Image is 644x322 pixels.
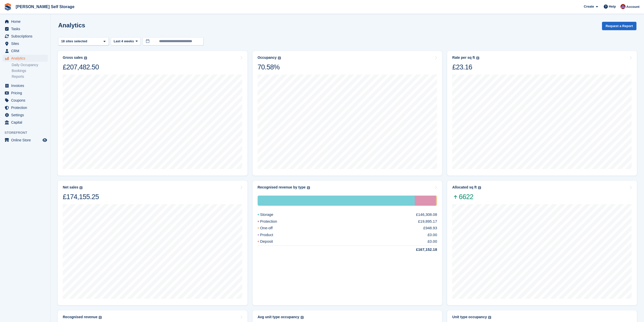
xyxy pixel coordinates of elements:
img: Tim Brant-Coles [620,4,626,9]
span: Online Store [11,137,41,144]
div: £948.93 [423,225,437,231]
div: Avg unit type occupancy [258,315,299,319]
a: menu [3,40,48,47]
a: menu [3,33,48,40]
img: icon-info-grey-7440780725fd019a000dd9b08b2336e03edf1995a4989e88bcd33f0948082b44.svg [478,186,481,189]
div: £0.00 [428,232,437,238]
span: Help [609,4,616,9]
div: Protection [258,219,289,224]
span: Sites [11,40,41,47]
span: Account [626,4,639,9]
div: 70.58% [258,63,281,71]
a: menu [3,55,48,62]
img: icon-info-grey-7440780725fd019a000dd9b08b2336e03edf1995a4989e88bcd33f0948082b44.svg [488,316,491,319]
img: icon-info-grey-7440780725fd019a000dd9b08b2336e03edf1995a4989e88bcd33f0948082b44.svg [307,186,310,189]
a: menu [3,111,48,119]
img: icon-info-grey-7440780725fd019a000dd9b08b2336e03edf1995a4989e88bcd33f0948082b44.svg [301,316,304,319]
div: Net sales [63,185,78,190]
img: stora-icon-8386f47178a22dfd0bd8f6a31ec36ba5ce8667c1dd55bd0f319d3a0aa187defe.svg [4,3,12,11]
a: menu [3,25,48,32]
a: menu [3,18,48,25]
span: Home [11,18,41,25]
div: Recognised revenue [63,315,97,319]
span: Coupons [11,97,41,104]
div: £19,895.17 [418,219,437,224]
div: Deposit [258,239,285,244]
span: Invoices [11,82,41,89]
div: £0.00 [428,239,437,244]
div: Storage [258,196,415,206]
h2: Analytics [58,22,85,29]
a: menu [3,104,48,111]
a: menu [3,119,48,126]
div: One-off [258,225,285,231]
img: icon-info-grey-7440780725fd019a000dd9b08b2336e03edf1995a4989e88bcd33f0948082b44.svg [476,56,479,60]
div: Unit type occupancy [452,315,487,319]
div: Occupancy [258,55,277,60]
a: menu [3,47,48,54]
div: 18 sites selected [60,39,89,44]
div: One-off [436,196,437,206]
div: £23.16 [452,63,479,71]
a: menu [3,137,48,144]
a: menu [3,97,48,104]
img: icon-info-grey-7440780725fd019a000dd9b08b2336e03edf1995a4989e88bcd33f0948082b44.svg [99,316,102,319]
a: menu [3,82,48,89]
span: Analytics [11,55,41,62]
div: £167,152.18 [404,247,437,253]
span: 6622 [452,193,481,201]
button: Last 4 weeks [111,37,141,46]
div: Recognised revenue by type [258,185,306,190]
a: Daily Occupancy [12,63,48,67]
a: Bookings [12,68,48,73]
div: Gross sales [63,55,83,60]
div: Product [258,232,285,238]
div: £174,155.25 [63,193,99,201]
a: [PERSON_NAME] Self Storage [14,3,76,11]
span: Tasks [11,25,41,32]
div: Protection [415,196,436,206]
div: Storage [258,212,286,218]
img: icon-info-grey-7440780725fd019a000dd9b08b2336e03edf1995a4989e88bcd33f0948082b44.svg [84,56,87,60]
div: £146,308.08 [416,212,437,218]
span: Capital [11,119,41,126]
img: icon-info-grey-7440780725fd019a000dd9b08b2336e03edf1995a4989e88bcd33f0948082b44.svg [278,56,281,60]
a: menu [3,89,48,97]
span: Create [584,4,594,9]
span: Storefront [5,130,50,135]
div: £207,482.50 [63,63,99,71]
div: Rate per sq ft [452,55,475,60]
span: Pricing [11,89,41,97]
button: Request a Report [602,22,636,30]
div: Allocated sq ft [452,185,476,190]
span: CRM [11,47,41,54]
a: Preview store [42,137,48,143]
span: Settings [11,111,41,119]
span: Protection [11,104,41,111]
span: Subscriptions [11,33,41,40]
span: Last 4 weeks [114,39,134,44]
a: Reports [12,74,48,79]
img: icon-info-grey-7440780725fd019a000dd9b08b2336e03edf1995a4989e88bcd33f0948082b44.svg [79,186,82,189]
